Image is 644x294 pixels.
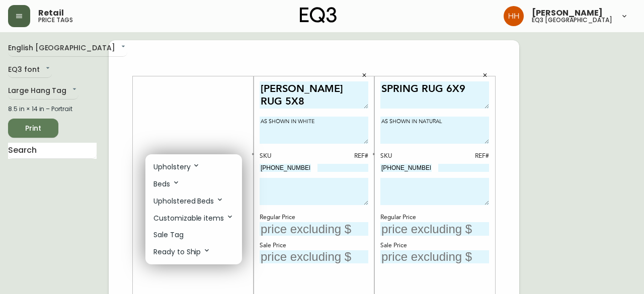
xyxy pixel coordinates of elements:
[153,213,234,224] p: Customizable items
[153,161,200,172] p: Upholstery
[153,178,180,189] p: Beds
[153,246,211,257] p: Ready to Ship
[153,230,184,240] p: Sale Tag
[153,195,224,207] p: Upholstered Beds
